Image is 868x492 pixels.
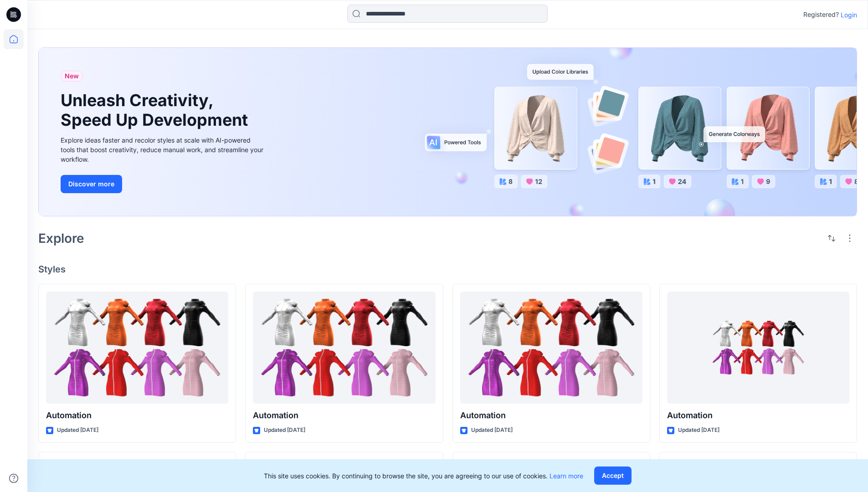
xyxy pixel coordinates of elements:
[471,425,513,435] p: Updated [DATE]
[550,472,583,480] a: Learn more
[61,175,122,193] button: Discover more
[46,292,228,404] a: Automation
[803,9,839,20] p: Registered?
[57,425,98,435] p: Updated [DATE]
[667,409,849,422] p: Automation
[841,10,857,20] p: Login
[253,292,435,404] a: Automation
[460,409,642,422] p: Automation
[594,466,632,485] button: Accept
[264,471,583,481] p: This site uses cookies. By continuing to browse the site, you are agreeing to our use of cookies.
[61,175,266,193] a: Discover more
[65,71,79,82] span: New
[667,292,849,404] a: Automation
[460,292,642,404] a: Automation
[38,264,857,275] h4: Styles
[46,409,228,422] p: Automation
[678,425,719,435] p: Updated [DATE]
[38,231,84,246] h2: Explore
[61,135,266,164] div: Explore ideas faster and recolor styles at scale with AI-powered tools that boost creativity, red...
[253,409,435,422] p: Automation
[61,91,252,130] h1: Unleash Creativity, Speed Up Development
[264,425,305,435] p: Updated [DATE]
